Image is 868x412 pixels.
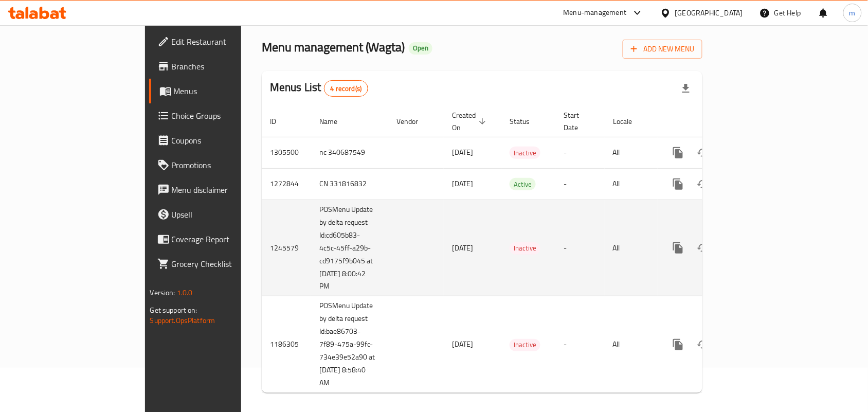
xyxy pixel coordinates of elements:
[691,332,715,357] button: Change Status
[510,339,540,351] span: Inactive
[666,172,691,196] button: more
[324,84,368,94] span: 4 record(s)
[555,296,605,393] td: -
[150,286,175,299] span: Version:
[658,106,773,137] th: Actions
[172,134,282,147] span: Coupons
[452,109,489,134] span: Created On
[324,80,369,97] div: Total records count
[691,140,715,165] button: Change Status
[149,54,290,79] a: Branches
[555,168,605,200] td: -
[177,286,193,299] span: 1.0.0
[605,200,658,296] td: All
[555,137,605,168] td: -
[555,200,605,296] td: -
[172,60,282,73] span: Branches
[510,178,536,190] div: Active
[605,137,658,168] td: All
[396,115,431,128] span: Vendor
[452,337,473,351] span: [DATE]
[691,236,715,260] button: Change Status
[262,106,773,393] table: enhanced table
[409,44,432,52] span: Open
[674,76,698,101] div: Export file
[631,43,694,56] span: Add New Menu
[149,79,290,103] a: Menus
[149,177,290,202] a: Menu disclaimer
[174,85,282,97] span: Menus
[675,7,743,19] div: [GEOGRAPHIC_DATA]
[452,241,473,255] span: [DATE]
[172,233,282,245] span: Coverage Report
[510,339,540,351] div: Inactive
[319,115,351,128] span: Name
[311,168,388,200] td: CN 331816832
[149,227,290,252] a: Coverage Report
[311,200,388,296] td: POSMenu Update by delta request Id:cd605b83-4c5c-45ff-a29b-cd9175f9b045 at [DATE] 8:00:42 PM
[262,35,405,59] span: Menu management ( Wagta )
[149,128,290,153] a: Coupons
[172,258,282,270] span: Grocery Checklist
[613,115,645,128] span: Locale
[510,147,540,159] div: Inactive
[409,42,432,55] div: Open
[666,236,691,260] button: more
[270,115,290,128] span: ID
[172,110,282,122] span: Choice Groups
[510,178,536,190] span: Active
[172,208,282,221] span: Upsell
[149,29,290,54] a: Edit Restaurant
[623,40,702,59] button: Add New Menu
[311,296,388,393] td: POSMenu Update by delta request Id:bae86703-7f89-475a-99fc-734e39e52a90 at [DATE] 8:58:40 AM
[510,242,540,254] span: Inactive
[311,137,388,168] td: nc 340687549
[452,177,473,190] span: [DATE]
[149,153,290,177] a: Promotions
[849,7,856,19] span: m
[172,159,282,171] span: Promotions
[150,303,197,317] span: Get support on:
[150,314,215,327] a: Support.OpsPlatform
[270,80,368,97] h2: Menus List
[149,103,290,128] a: Choice Groups
[510,115,543,128] span: Status
[452,146,473,159] span: [DATE]
[510,147,540,159] span: Inactive
[149,202,290,227] a: Upsell
[691,172,715,196] button: Change Status
[149,252,290,276] a: Grocery Checklist
[172,184,282,196] span: Menu disclaimer
[605,168,658,200] td: All
[605,296,658,393] td: All
[666,140,691,165] button: more
[564,109,592,134] span: Start Date
[564,7,627,19] div: Menu-management
[172,35,282,48] span: Edit Restaurant
[666,332,691,357] button: more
